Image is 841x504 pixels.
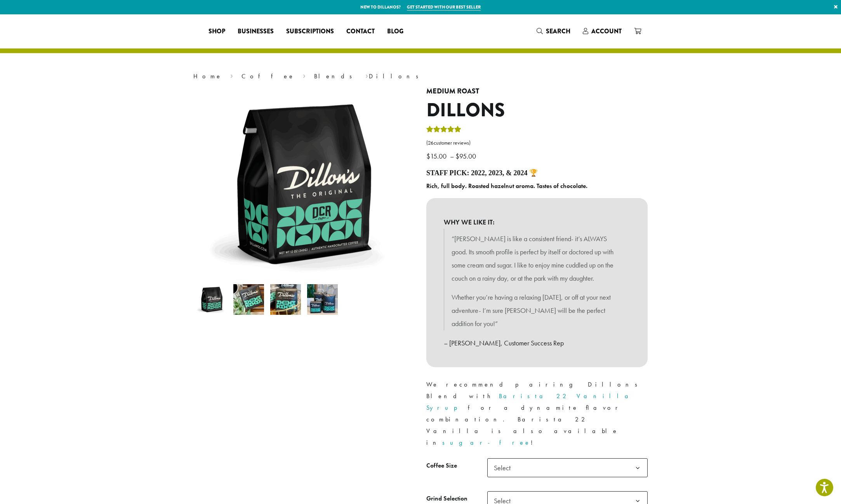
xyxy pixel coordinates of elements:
[426,87,648,96] h4: Medium Roast
[442,438,531,447] a: sugar-free
[452,232,622,285] p: “[PERSON_NAME] is like a consistent friend- it’s ALWAYS good. Its smooth profile is perfect by it...
[426,169,648,178] h4: Staff Pick: 2022, 2023, & 2024 🏆
[387,27,403,36] span: Blog
[202,25,231,38] a: Shop
[426,379,648,449] p: We recommend pairing Dillons Blend with for a dynamite flavor combination. Barista 22 Vanilla is ...
[196,284,227,315] img: Dillons
[230,69,233,81] span: ›
[314,72,357,80] a: Blends
[455,152,478,161] bdi: 95.00
[591,27,622,36] span: Account
[286,27,334,36] span: Subscriptions
[444,216,630,229] b: WHY WE LIKE IT:
[270,284,301,315] img: Dillons - Image 3
[426,392,634,412] a: Barista 22 Vanilla Syrup
[307,284,338,315] img: Dillons - Image 4
[426,182,587,190] b: Rich, full body. Roasted hazelnut aroma. Tastes of chocolate.
[407,4,481,10] a: Get started with our best seller
[455,152,459,161] span: $
[426,152,448,161] bdi: 15.00
[426,139,648,147] a: (26customer reviews)
[238,27,274,36] span: Businesses
[546,27,570,36] span: Search
[193,72,648,81] nav: Breadcrumb
[487,458,648,477] span: Select
[426,460,487,471] label: Coffee Size
[209,27,225,36] span: Shop
[346,27,375,36] span: Contact
[365,69,368,81] span: ›
[303,69,306,81] span: ›
[428,140,434,146] span: 26
[426,99,648,122] h1: Dillons
[426,152,430,161] span: $
[450,152,454,161] span: –
[242,72,295,80] a: Coffee
[426,125,461,136] div: Rated 5.00 out of 5
[193,72,222,80] a: Home
[452,291,622,330] p: Whether you’re having a relaxing [DATE], or off at your next adventure- I’m sure [PERSON_NAME] wi...
[491,460,518,475] span: Select
[530,25,577,38] a: Search
[444,337,630,350] p: – [PERSON_NAME], Customer Success Rep
[233,284,264,315] img: Dillons - Image 2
